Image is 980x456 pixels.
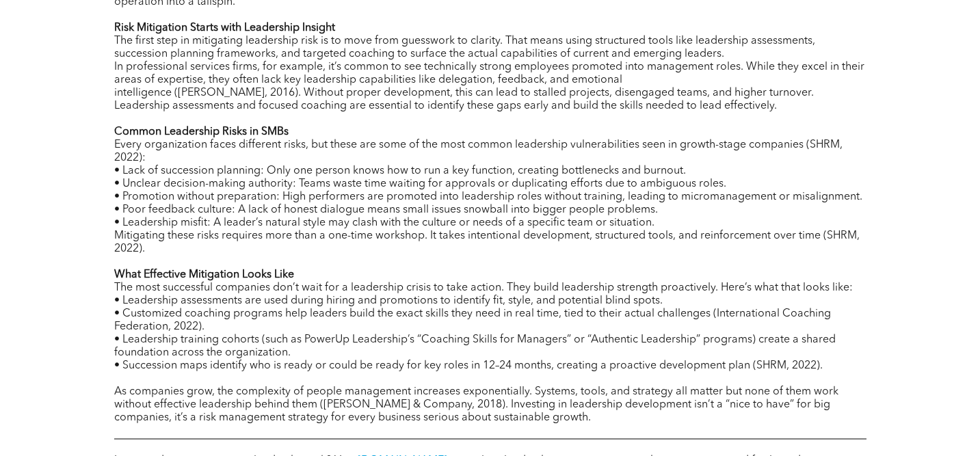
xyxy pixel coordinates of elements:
strong: Risk Mitigation Starts with Leadership Insight [114,23,335,33]
span: As companies grow, the complexity of people management increases exponentially. Systems, tools, a... [114,386,838,423]
span: • Leadership misfit: A leader’s natural style may clash with the culture or needs of a specific t... [114,217,654,228]
span: • Unclear decision-making authority: Teams waste time waiting for approvals or duplicating effort... [114,178,726,189]
span: The first step in mitigating leadership risk is to move from guesswork to clarity. That means usi... [114,36,815,59]
strong: What Effective Mitigation Looks Like [114,269,294,280]
span: • Promotion without preparation: High performers are promoted into leadership roles without train... [114,191,862,202]
span: intelligence ([PERSON_NAME], 2016). Without proper development, this can lead to stalled projects... [114,88,814,111]
span: • Leadership training cohorts (such as PowerUp Leadership’s “Coaching Skills for Managers” or “Au... [114,334,836,358]
span: In professional services firms, for example, it’s common to see technically strong employees prom... [114,62,864,85]
span: • Customized coaching programs help leaders build the exact skills they need in real time, tied t... [114,308,831,332]
span: • Succession maps identify who is ready or could be ready for key roles in 12–24 months, creating... [114,360,823,371]
span: • Lack of succession planning: Only one person knows how to run a key function, creating bottlene... [114,165,686,176]
span: Mitigating these risks requires more than a one-time workshop. It takes intentional development, ... [114,230,860,254]
span: • Leadership assessments are used during hiring and promotions to identify fit, style, and potent... [114,295,663,306]
span: The most successful companies don’t wait for a leadership crisis to take action. They build leade... [114,282,853,293]
span: • Poor feedback culture: A lack of honest dialogue means small issues snowball into bigger people... [114,204,658,215]
span: Every organization faces different risks, but these are some of the most common leadership vulner... [114,139,843,163]
strong: Common Leadership Risks in SMBs [114,126,289,137]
